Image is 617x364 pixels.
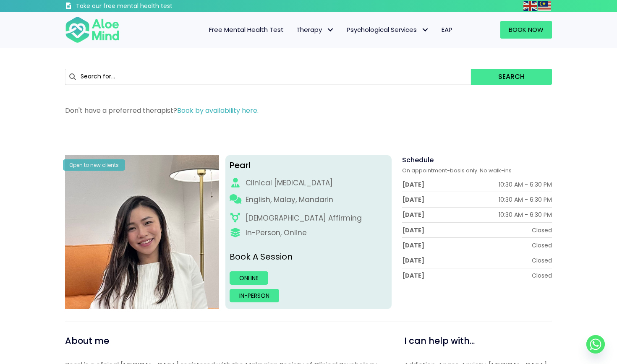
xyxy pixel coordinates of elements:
[442,25,452,34] span: EAP
[402,226,424,234] div: [DATE]
[230,289,279,302] a: In-person
[499,180,552,189] div: 10:30 AM - 6:30 PM
[586,335,605,354] a: Whatsapp
[500,21,552,39] a: Book Now
[402,271,424,280] div: [DATE]
[347,25,429,34] span: Psychological Services
[65,335,109,347] span: About me
[246,195,333,205] p: English, Malay, Mandarin
[65,2,217,12] a: Take our free mental health test
[340,21,435,39] a: Psychological ServicesPsychological Services: submenu
[402,256,424,265] div: [DATE]
[402,166,512,174] span: On appointment-basis only. No walk-ins
[65,16,120,44] img: Aloe mind Logo
[65,106,552,115] p: Don't have a preferred therapist?
[65,155,219,309] img: Pearl photo
[177,106,259,115] a: Book by availability here.
[404,335,475,347] span: I can help with...
[538,1,551,11] img: ms
[209,25,284,34] span: Free Mental Health Test
[290,21,340,39] a: TherapyTherapy: submenu
[402,195,424,204] div: [DATE]
[509,25,544,34] span: Book Now
[246,178,333,188] div: Clinical [MEDICAL_DATA]
[230,159,388,172] div: Pearl
[246,228,307,238] div: In-Person, Online
[532,256,552,265] div: Closed
[499,195,552,204] div: 10:30 AM - 6:30 PM
[402,211,424,219] div: [DATE]
[499,211,552,219] div: 10:30 AM - 6:30 PM
[532,241,552,250] div: Closed
[131,21,459,39] nav: Menu
[532,271,552,280] div: Closed
[63,159,125,171] div: Open to new clients
[246,213,362,224] div: [DEMOGRAPHIC_DATA] Affirming
[435,21,459,39] a: EAP
[324,24,336,36] span: Therapy: submenu
[532,226,552,234] div: Closed
[203,21,290,39] a: Free Mental Health Test
[523,1,537,11] img: en
[471,69,552,85] button: Search
[76,2,217,10] h3: Take our free mental health test
[296,25,334,34] span: Therapy
[402,180,424,189] div: [DATE]
[65,69,471,85] input: Search for...
[402,155,434,165] span: Schedule
[538,1,552,10] a: Malay
[230,271,268,285] a: Online
[523,1,538,10] a: English
[402,241,424,250] div: [DATE]
[419,24,431,36] span: Psychological Services: submenu
[230,251,388,263] p: Book A Session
